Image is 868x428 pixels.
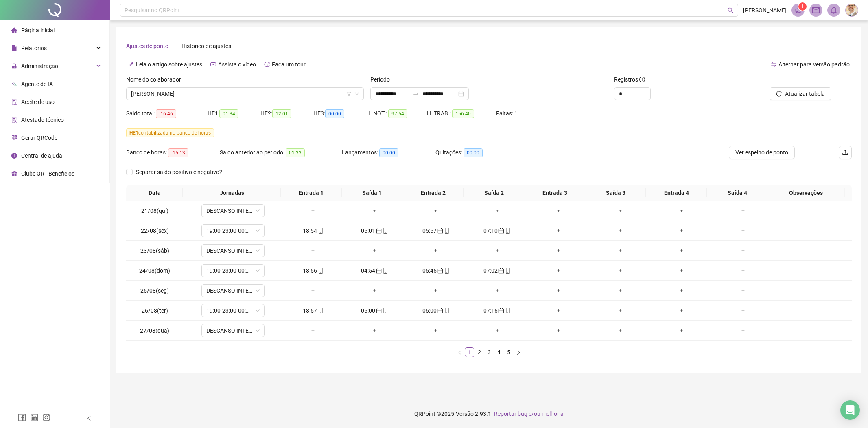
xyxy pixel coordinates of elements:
span: info-circle [639,77,645,82]
a: 3 [485,348,494,357]
th: Entrada 3 [524,185,585,201]
div: HE 2: [260,109,313,118]
div: - [777,246,825,255]
span: HE 1 [129,130,138,136]
span: contabilizada no banco de horas [126,128,214,137]
th: Entrada 1 [281,185,342,201]
div: + [347,246,402,255]
span: 27/08(qua) [140,327,169,334]
div: + [654,246,709,255]
span: -15:13 [168,148,188,157]
span: mobile [382,308,388,313]
span: mobile [443,268,450,274]
div: + [470,326,525,335]
span: Versão [456,410,474,417]
span: mobile [382,228,388,234]
div: 07:02 [470,266,525,275]
span: 156:40 [452,109,474,118]
button: Ver espelho de ponto [729,146,795,159]
span: Agente de IA [21,81,53,87]
div: + [531,206,586,215]
span: calendar [375,268,382,274]
span: facebook [18,413,26,421]
span: youtube [210,62,216,67]
div: + [654,306,709,315]
span: 22/08(sex) [141,227,169,234]
div: Ajustes de ponto [126,42,168,51]
span: Atualizar tabela [785,89,825,98]
span: down [255,308,260,313]
div: + [286,326,341,335]
div: 04:54 [347,266,402,275]
span: down [255,288,260,293]
span: lock [11,63,17,69]
span: linkedin [30,413,38,421]
div: + [531,326,586,335]
th: Data [126,185,183,201]
span: qrcode [11,135,17,141]
div: + [593,226,647,235]
div: + [715,226,770,235]
li: 3 [484,347,494,357]
span: down [255,328,260,333]
th: Saída 4 [707,185,768,201]
button: Atualizar tabela [770,87,831,100]
div: HE 3: [313,109,366,118]
div: Lançamentos: [342,148,435,157]
label: Período [370,75,395,84]
div: 05:45 [409,266,464,275]
div: + [286,286,341,295]
span: 01:33 [286,148,305,157]
span: audit [11,99,17,105]
span: down [255,268,260,273]
span: down [255,208,260,213]
span: Central de ajuda [21,152,62,159]
span: 12:01 [272,109,291,118]
div: + [715,206,770,215]
span: Assista o vídeo [218,61,256,68]
span: mobile [504,268,511,274]
span: 00:00 [325,109,344,118]
span: swap-right [413,90,419,97]
div: - [777,286,825,295]
span: 25/08(seg) [140,287,169,294]
span: Página inicial [21,27,55,33]
li: 5 [504,347,514,357]
span: 23/08(sáb) [140,247,169,254]
span: down [255,248,260,253]
div: + [531,226,586,235]
div: - [777,326,825,335]
div: 18:57 [286,306,341,315]
th: Entrada 2 [402,185,464,201]
li: Página anterior [455,347,465,357]
div: + [593,266,647,275]
div: + [654,206,709,215]
span: 00:00 [379,148,398,157]
div: + [715,246,770,255]
span: notification [794,7,802,14]
span: calendar [437,308,443,313]
div: 05:01 [347,226,402,235]
img: 87201 [846,4,858,16]
span: Faça um tour [272,61,306,68]
span: [PERSON_NAME] [743,6,787,15]
span: mobile [317,268,324,274]
div: + [715,266,770,275]
div: - [777,266,825,275]
div: + [593,206,647,215]
span: Registros [614,75,645,84]
li: 2 [474,347,484,357]
span: info-circle [11,153,17,159]
div: 06:00 [409,306,464,315]
span: home [11,27,17,33]
span: filter [346,91,351,96]
span: down [255,228,260,233]
div: H. NOT.: [366,109,427,118]
span: mobile [504,228,511,234]
div: + [531,266,586,275]
span: 19:00-23:00-00:00-07:00 [206,304,260,317]
th: Jornadas [183,185,281,201]
div: + [531,306,586,315]
div: + [593,286,647,295]
span: bell [830,7,837,14]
